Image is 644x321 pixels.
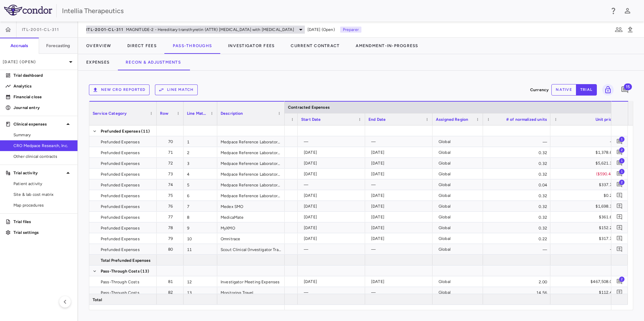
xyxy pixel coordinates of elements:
div: MedicaMate [217,212,285,222]
button: Add comment [615,288,624,297]
span: Prefunded Expenses [101,147,140,158]
span: Prefunded Expenses [101,190,140,201]
p: Trial files [13,219,72,225]
div: [DATE] [371,233,429,244]
div: Global [439,147,480,158]
div: — [371,287,429,298]
svg: Add comment [616,214,623,220]
div: — [556,244,614,255]
button: Amendment-In-Progress [348,38,426,54]
div: 76 [163,201,180,212]
div: Omnitrace [217,233,285,244]
p: Journal entry [13,105,72,111]
div: [DATE] [304,147,362,158]
div: [DATE] [304,212,362,222]
svg: Add comment [616,138,623,145]
button: Add comment [615,212,624,221]
div: Scout Clinical (Investigator Training Planning) [217,244,285,254]
span: Prefunded Expenses [101,158,140,169]
span: Prefunded Expenses [101,244,140,255]
div: Global [439,190,480,201]
button: Add comment [615,180,624,189]
span: (13) [140,266,150,277]
div: Global [439,287,480,298]
span: End Date [368,117,386,122]
button: Investigator Fees [220,38,283,54]
span: Prefunded Expenses [101,201,140,212]
button: Add comment [615,277,624,286]
div: — [304,136,362,147]
span: Unit price [595,117,615,122]
div: $112.43 [556,287,614,298]
div: 13 [184,287,217,297]
img: logo-full-SnFGN8VE.png [4,5,52,15]
span: Patient activity [13,181,72,187]
div: 71 [163,147,180,158]
button: Current Contract [283,38,348,54]
span: ITL-2001-CL-311 [86,27,123,32]
span: 1 [619,169,624,174]
h6: Forecasting [46,43,70,49]
div: Monitoring Travel [217,287,285,297]
div: 78 [163,222,180,233]
div: $1,698.31 [556,201,614,212]
div: Global [439,136,480,147]
div: $317.78 [556,233,614,244]
p: Trial settings [13,229,72,236]
svg: Add comment [616,224,623,231]
div: Global [439,158,480,169]
div: [DATE] [371,212,429,222]
div: Global [439,179,480,190]
div: [DATE] [371,201,429,212]
p: Trial dashboard [13,72,72,78]
button: Add comment [615,223,624,232]
svg: Add comment [616,203,623,209]
div: — [304,179,362,190]
span: Summary [13,132,72,138]
button: Add comment [615,158,624,168]
span: Lock grid [600,84,614,96]
div: 2 [184,147,217,157]
div: $337.79 [556,179,614,190]
span: Contracted Expenses [288,105,330,110]
button: Expenses [78,54,118,70]
div: Medpace Reference Laboratory Fees - Pass-Through Cists [217,179,285,190]
span: Line Match [187,111,208,116]
div: [DATE] [304,158,362,169]
div: Global [439,222,480,233]
div: 0.32 [483,190,550,201]
div: $467,508.00 [556,276,614,287]
span: Total Prefunded Expenses [101,255,151,266]
div: 10 [184,233,217,244]
div: 0.32 [483,222,550,233]
div: 73 [163,169,180,179]
div: [DATE] [304,169,362,179]
div: Global [439,212,480,222]
svg: Add comment [616,289,623,295]
svg: Add comment [616,149,623,155]
div: 74 [163,179,180,190]
span: CRO Medpace Research, Inc. [13,143,72,149]
div: Medpace Reference Laboratory Fees Direct Fees Discount [217,169,285,179]
div: 80 [163,244,180,255]
p: Currency [530,87,549,93]
div: 2.00 [483,276,550,287]
div: 0.22 [483,233,550,244]
span: # of normalized units [506,117,547,122]
svg: Add comment [616,235,623,242]
div: 81 [163,276,180,287]
button: Add comment [615,191,624,200]
button: Add comment [619,84,631,96]
span: Pass-Through Costs [101,277,139,287]
div: [DATE] [371,147,429,158]
button: trial [576,84,597,96]
div: 9 [184,222,217,233]
div: 1 [184,136,217,147]
span: Assigned Region [436,117,468,122]
div: 14.56 [483,287,550,297]
div: — [483,136,550,147]
p: Trial activity [13,170,64,176]
div: 4 [184,169,217,179]
svg: Add comment [616,181,623,188]
div: 8 [184,212,217,222]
